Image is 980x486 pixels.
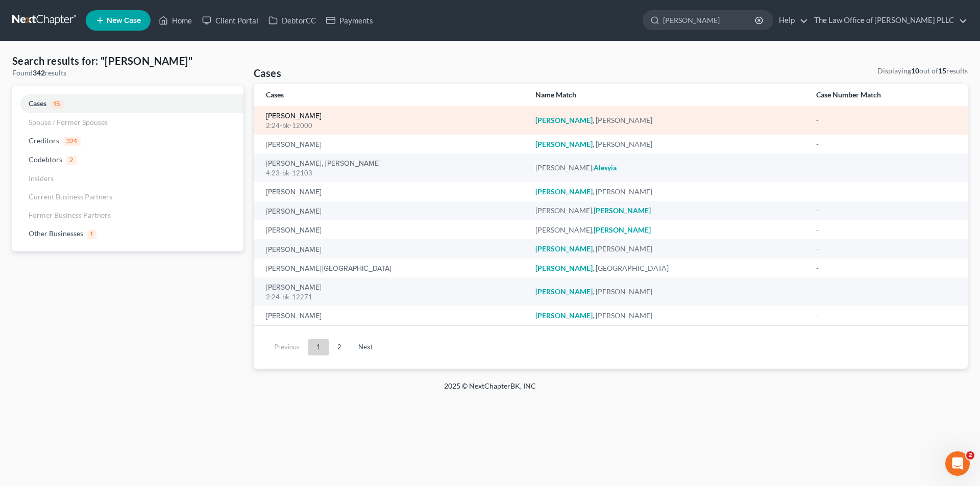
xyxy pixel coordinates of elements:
span: Other Businesses [29,229,83,238]
div: 2:24-bk-12271 [266,292,519,302]
span: 1 [87,230,96,239]
span: Cases [29,99,46,108]
div: - [816,263,955,273]
div: - [816,206,955,216]
div: - [816,225,955,235]
a: Spouse / Former Spouses [12,113,243,132]
span: Spouse / Former Spouses [29,118,108,126]
a: Next [350,339,381,355]
a: [PERSON_NAME] [266,189,322,196]
a: Insiders [12,169,243,188]
strong: 10 [911,66,919,75]
a: Codebtors2 [12,150,243,169]
em: Alesyia [594,163,617,172]
strong: 342 [33,68,45,77]
a: Home [154,11,197,30]
div: , [PERSON_NAME] [535,187,799,197]
span: 324 [63,137,81,146]
a: [PERSON_NAME][GEOGRAPHIC_DATA] [266,265,391,272]
span: Creditors [29,136,59,145]
th: Cases [254,84,527,106]
a: Cases15 [12,94,243,113]
div: , [PERSON_NAME] [535,139,799,149]
em: [PERSON_NAME] [535,116,593,124]
div: 2025 © NextChapterBK, INC [199,381,781,399]
a: Former Business Partners [12,206,243,224]
a: The Law Office of [PERSON_NAME] PLLC [809,11,967,30]
span: 2 [966,451,974,459]
a: [PERSON_NAME] [266,227,322,234]
a: [PERSON_NAME] [266,141,322,148]
div: , [GEOGRAPHIC_DATA] [535,263,799,273]
div: , [PERSON_NAME] [535,244,799,254]
em: [PERSON_NAME] [535,140,593,148]
a: Payments [321,11,378,30]
div: - [816,139,955,149]
a: Client Portal [197,11,263,30]
th: Name Match [527,84,807,106]
a: [PERSON_NAME], [PERSON_NAME] [266,160,381,167]
div: - [816,187,955,197]
em: [PERSON_NAME] [535,244,593,253]
div: - [816,115,955,125]
a: Other Businesses1 [12,224,243,243]
span: Insiders [29,174,54,183]
a: [PERSON_NAME] [266,284,322,291]
em: [PERSON_NAME] [535,187,593,196]
span: Codebtors [29,155,62,164]
em: [PERSON_NAME] [535,287,593,296]
div: - [816,311,955,321]
span: 15 [51,100,63,109]
div: 2:24-bk-12000 [266,121,519,131]
a: Current Business Partners [12,188,243,206]
div: 4:23-bk-12103 [266,168,519,178]
em: [PERSON_NAME] [594,206,651,215]
iframe: Intercom live chat [945,451,970,476]
div: - [816,244,955,254]
div: [PERSON_NAME], [535,225,799,235]
span: Current Business Partners [29,192,112,201]
th: Case Number Match [808,84,968,106]
div: , [PERSON_NAME] [535,115,799,125]
span: New Case [107,17,141,24]
div: - [816,163,955,173]
a: [PERSON_NAME] [266,313,322,320]
a: DebtorCC [263,11,321,30]
em: [PERSON_NAME] [594,225,651,234]
h4: Cases [254,66,281,80]
input: Search by name... [663,11,756,30]
span: 2 [66,156,77,165]
h4: Search results for: "[PERSON_NAME]" [12,54,243,68]
em: [PERSON_NAME] [535,311,593,320]
div: [PERSON_NAME], [535,206,799,216]
span: Former Business Partners [29,211,111,219]
strong: 15 [938,66,946,75]
a: 2 [329,339,350,355]
a: Help [774,11,808,30]
div: [PERSON_NAME], [535,163,799,173]
a: Creditors324 [12,132,243,150]
div: , [PERSON_NAME] [535,287,799,297]
a: [PERSON_NAME] [266,113,322,120]
a: [PERSON_NAME] [266,246,322,253]
div: Found results [12,68,243,78]
a: 1 [308,339,329,355]
div: , [PERSON_NAME] [535,311,799,321]
div: - [816,287,955,297]
a: [PERSON_NAME] [266,208,322,215]
div: Displaying out of results [877,66,968,76]
em: [PERSON_NAME] [535,264,593,272]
